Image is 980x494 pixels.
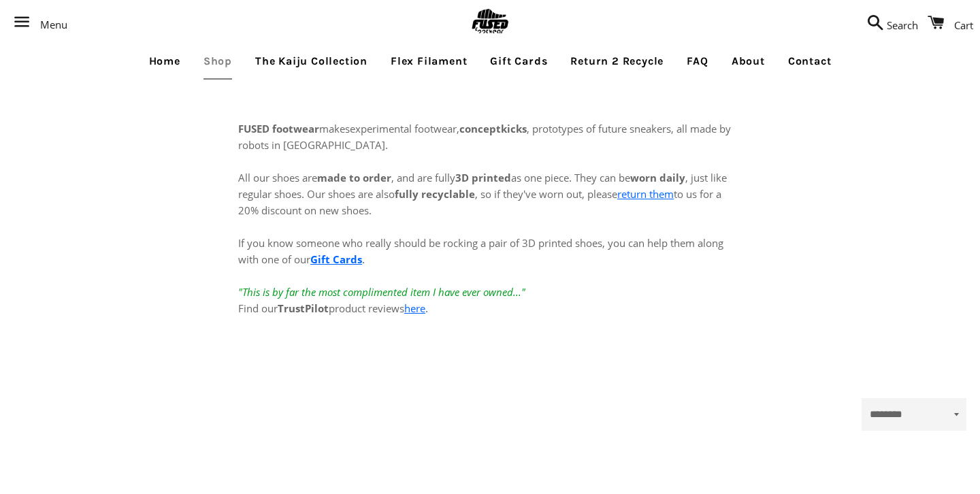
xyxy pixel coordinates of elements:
[193,44,242,78] a: Shop
[778,44,842,78] a: Contact
[278,301,329,315] strong: TrustPilot
[921,2,973,43] a: Cart
[860,2,918,43] a: Search
[7,1,67,44] button: Menu
[238,122,731,152] span: experimental footwear, , prototypes of future sneakers, all made by robots in [GEOGRAPHIC_DATA].
[245,44,378,78] a: The Kaiju Collection
[395,187,475,201] strong: fully recyclable
[380,44,477,78] a: Flex Filament
[238,122,350,135] span: makes
[887,18,918,32] span: Search
[238,122,319,135] strong: FUSED footwear
[310,252,362,266] a: Gift Cards
[40,18,67,31] span: Menu
[317,171,391,184] strong: made to order
[459,122,527,135] strong: conceptkicks
[954,18,973,32] span: Cart
[676,44,718,78] a: FAQ
[404,301,425,315] a: here
[630,171,685,184] strong: worn daily
[238,285,525,299] em: "This is by far the most complimented item I have ever owned..."
[139,44,191,78] a: Home
[480,44,557,78] a: Gift Cards
[455,171,511,184] strong: 3D printed
[617,187,674,201] a: return them
[560,44,674,78] a: Return 2 Recycle
[238,153,742,316] p: All our shoes are , and are fully as one piece. They can be , just like regular shoes. Our shoes ...
[721,44,775,78] a: About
